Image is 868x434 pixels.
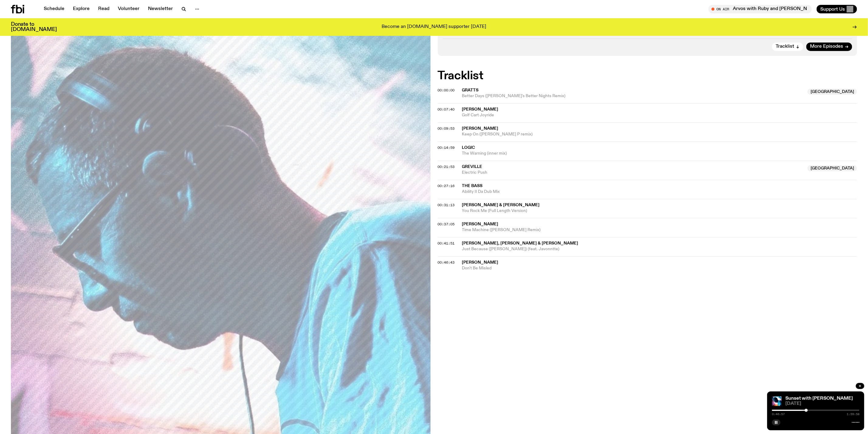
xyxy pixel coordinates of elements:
span: Keep On ([PERSON_NAME] P remix) [462,132,857,137]
span: 00:31:13 [438,203,455,207]
span: Electric Push [462,170,804,176]
span: Greville [462,165,482,169]
a: Read [94,5,113,13]
span: [PERSON_NAME] & [PERSON_NAME] [462,203,540,207]
span: Just Because ([PERSON_NAME]) (feat. Javonntte) [462,246,857,252]
span: 00:21:53 [438,164,455,169]
span: Gratts [462,88,479,92]
span: [DATE] [785,402,859,406]
button: 00:07:40 [438,108,455,111]
button: 00:31:13 [438,203,455,207]
span: The Bass [462,184,483,188]
h2: Tracklist [438,70,857,81]
span: [GEOGRAPHIC_DATA] [808,165,857,171]
span: 00:46:43 [438,260,455,265]
button: 00:37:05 [438,223,455,226]
span: Logic [462,145,475,150]
span: Golf Cart Joyride [462,112,857,118]
span: Support Us [820,6,845,12]
span: 00:09:53 [438,126,455,131]
span: More Episodes [810,44,843,49]
button: Tracklist [772,43,803,51]
span: 00:07:40 [438,107,455,112]
span: Tracklist [776,44,794,49]
span: Ability II Da Dub Mix [462,189,857,195]
span: [PERSON_NAME], [PERSON_NAME] & [PERSON_NAME] [462,241,578,245]
span: [PERSON_NAME] [462,260,499,265]
button: 00:41:51 [438,242,455,245]
a: Newsletter [144,5,177,13]
a: More Episodes [806,43,852,51]
span: The Warning (inner mix) [462,151,857,156]
button: Support Us [817,5,857,13]
span: 00:00:00 [438,88,455,93]
button: 00:14:59 [438,146,455,149]
button: 00:46:43 [438,261,455,264]
a: Volunteer [114,5,143,13]
span: 00:27:16 [438,183,455,188]
span: [PERSON_NAME] [462,126,499,131]
span: [PERSON_NAME] [462,107,499,111]
span: 00:41:51 [438,241,455,246]
a: Sunset with [PERSON_NAME] [785,396,853,401]
span: Tune in live [715,7,809,11]
button: 00:21:53 [438,165,455,169]
span: Better Days ([PERSON_NAME]'s Better Nights Remix) [462,93,804,99]
span: Time Machine ([PERSON_NAME] Remix) [462,227,857,233]
button: On AirArvos with Ruby and [PERSON_NAME] [708,5,812,13]
span: You Rock Me (Full Length Version) [462,208,857,214]
h3: Donate to [DOMAIN_NAME] [11,22,57,32]
button: 00:09:53 [438,127,455,130]
a: Schedule [40,5,68,13]
button: 00:27:16 [438,184,455,188]
button: 00:00:00 [438,89,455,92]
span: 1:59:58 [847,413,859,416]
span: 00:14:59 [438,145,455,150]
p: Become an [DOMAIN_NAME] supporter [DATE] [382,24,486,30]
span: Don't Be Misled [462,265,857,271]
img: Simon Caldwell stands side on, looking downwards. He has headphones on. Behind him is a brightly ... [772,396,782,406]
a: Explore [69,5,93,13]
span: 00:37:05 [438,222,455,227]
span: 0:46:57 [772,413,785,416]
span: [PERSON_NAME] [462,222,499,226]
span: [GEOGRAPHIC_DATA] [808,89,857,95]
